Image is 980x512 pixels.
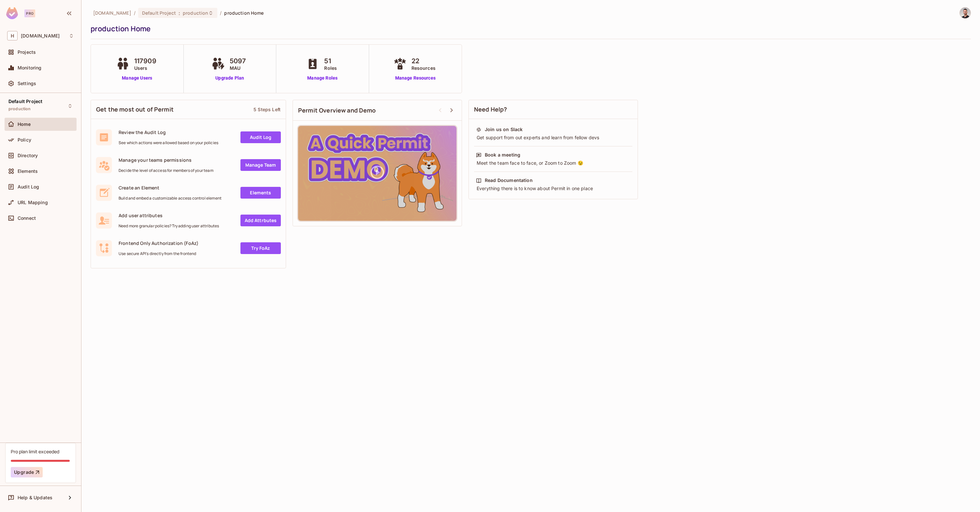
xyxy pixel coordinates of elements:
[240,159,281,171] a: Manage Team
[18,169,38,174] span: Elements
[240,187,281,199] a: Elements
[18,200,48,205] span: URL Mapping
[476,134,630,141] div: Get support from out experts and learn from fellow devs
[324,65,337,71] span: Roles
[240,242,281,254] a: Try FoAz
[134,65,156,71] span: Users
[476,160,630,166] div: Meet the team face to face, or Zoom to Zoom 😉
[142,10,176,16] span: Default Project
[230,56,246,66] span: 5097
[324,56,337,66] span: 51
[18,65,42,70] span: Monitoring
[91,24,968,34] div: production Home
[476,185,630,192] div: Everything there is to know about Permit in one place
[240,131,281,143] a: Audit Log
[24,9,35,17] div: Pro
[178,10,180,16] span: :
[18,184,39,189] span: Audit Log
[392,75,439,82] a: Manage Resources
[183,10,208,16] span: production
[96,105,174,113] span: Get the most out of Permit
[119,223,219,229] span: Need more granular policies? Try adding user attributes
[8,99,42,104] span: Default Project
[18,81,36,86] span: Settings
[305,75,340,82] a: Manage Roles
[119,140,218,145] span: See which actions were allowed based on your policies
[119,212,219,218] span: Add user attributes
[411,56,436,66] span: 22
[21,33,60,38] span: Workspace: honeycombinsurance.com
[298,106,376,114] span: Permit Overview and Demo
[18,153,38,158] span: Directory
[93,10,131,16] span: the active workspace
[485,152,520,158] div: Book a meeting
[485,177,533,184] div: Read Documentation
[18,137,31,143] span: Policy
[8,106,31,112] span: production
[119,196,222,201] span: Build and embed a customizable access control element
[220,10,222,16] li: /
[115,75,160,82] a: Manage Users
[119,168,213,173] span: Decide the level of access for members of your team
[18,495,52,500] span: Help & Updates
[230,65,246,71] span: MAU
[7,31,18,40] span: H
[960,8,971,18] img: dor@honeycombinsurance.com
[210,75,250,82] a: Upgrade Plan
[18,216,36,221] span: Connect
[6,7,18,19] img: SReyMgAAAABJRU5ErkJggg==
[240,215,281,226] a: Add Attrbutes
[474,105,507,113] span: Need Help?
[134,56,156,66] span: 117909
[411,65,436,71] span: Resources
[11,448,59,455] div: Pro plan limit exceeded
[119,129,218,135] span: Review the Audit Log
[134,10,136,16] li: /
[18,50,36,55] span: Projects
[224,10,264,16] span: production Home
[485,126,523,133] div: Join us on Slack
[119,157,213,163] span: Manage your teams permissions
[11,467,43,477] button: Upgrade
[18,122,31,127] span: Home
[119,185,222,191] span: Create an Element
[253,106,281,113] div: 5 Steps Left
[119,240,198,246] span: Frontend Only Authorization (FoAz)
[119,251,198,256] span: Use secure API's directly from the frontend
